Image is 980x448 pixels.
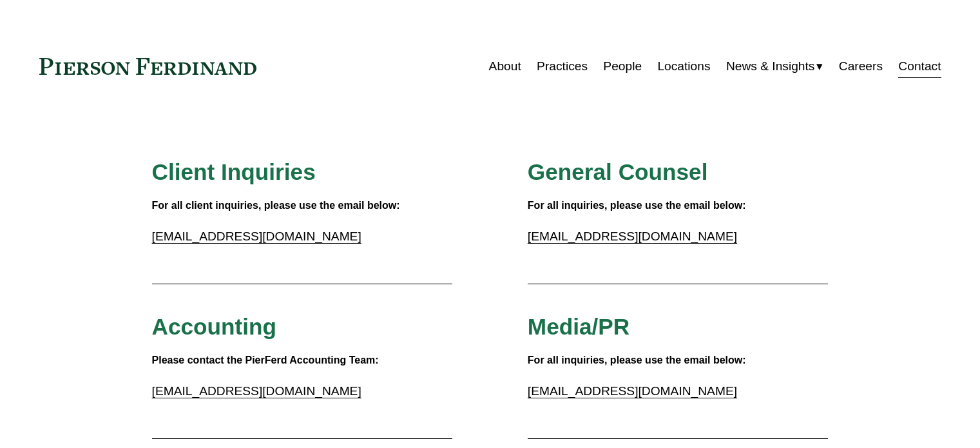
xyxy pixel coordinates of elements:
[537,54,588,79] a: Practices
[152,159,316,184] span: Client Inquiries
[528,229,737,243] a: [EMAIL_ADDRESS][DOMAIN_NAME]
[528,314,629,339] span: Media/PR
[726,54,823,79] a: folder dropdown
[528,384,737,398] a: [EMAIL_ADDRESS][DOMAIN_NAME]
[898,54,941,79] a: Contact
[152,384,361,398] a: [EMAIL_ADDRESS][DOMAIN_NAME]
[152,229,361,243] a: [EMAIL_ADDRESS][DOMAIN_NAME]
[528,159,708,184] span: General Counsel
[528,200,746,211] strong: For all inquiries, please use the email below:
[152,314,277,339] span: Accounting
[657,54,710,79] a: Locations
[839,54,883,79] a: Careers
[152,355,379,365] strong: Please contact the PierFerd Accounting Team:
[489,54,521,79] a: About
[152,200,400,211] strong: For all client inquiries, please use the email below:
[603,54,642,79] a: People
[528,355,746,365] strong: For all inquiries, please use the email below:
[726,55,815,78] span: News & Insights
